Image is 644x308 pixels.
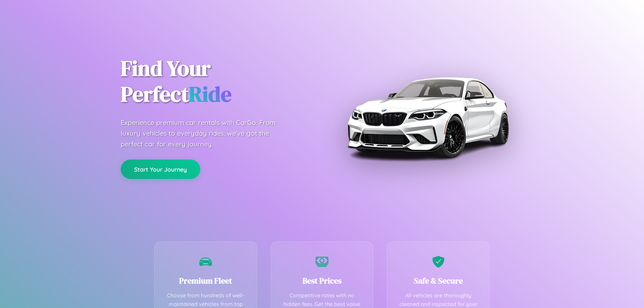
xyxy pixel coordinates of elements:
[121,117,288,149] p: Experience premium car rentals with CarGo. From luxury vehicles to everyday rides, we've got the ...
[397,275,479,286] h3: Safe & Secure
[121,56,312,107] h1: Find Your Perfect
[165,275,247,286] h3: Premium Fleet
[344,34,512,201] img: Premium BMW car rental vehicle
[281,275,363,286] h3: Best Prices
[121,160,200,179] button: Start Your Journey
[189,79,231,109] span: Ride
